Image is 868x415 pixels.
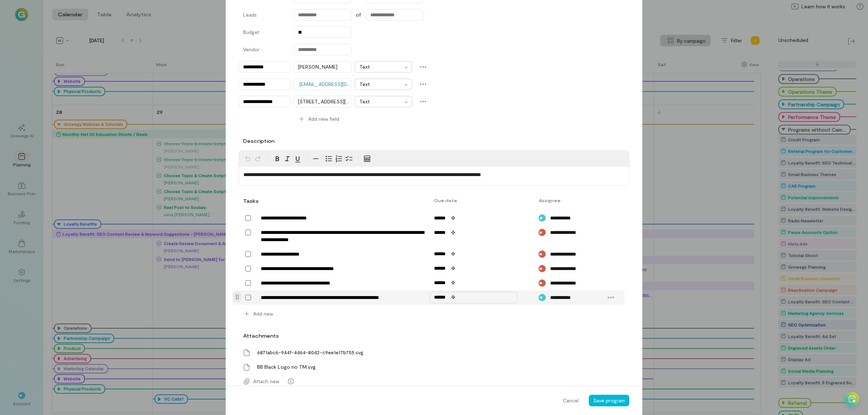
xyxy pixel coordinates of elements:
div: Tasks [243,197,257,205]
button: Italic [282,154,293,164]
div: Attach new [239,374,629,389]
a: [EMAIL_ADDRESS][DOMAIN_NAME] [299,81,382,87]
span: BB Black Logo no TM.svg [253,363,316,371]
div: [STREET_ADDRESS][PERSON_NAME] [294,98,351,105]
div: toggle group [324,154,354,164]
label: Leads [243,11,286,21]
label: Attachments [243,332,279,339]
div: [PERSON_NAME] [294,63,337,70]
div: Due date [430,197,534,203]
button: Numbered list [334,154,344,164]
button: Save program [589,395,629,406]
span: 6871abc6-944f-4d64-80d2-c9ee1e17b755.svg [253,349,363,356]
span: Add new [253,310,273,317]
span: Cancel [563,397,579,404]
button: Check list [344,154,354,164]
span: Save program [593,397,625,403]
span: of [356,11,361,18]
button: Bold [272,154,282,164]
button: Underline [293,154,303,164]
label: Description [243,137,275,145]
label: Budget [243,29,286,38]
span: Attach new [253,378,279,385]
button: Bulleted list [324,154,334,164]
div: Assignee [535,197,604,203]
div: editable markdown [239,167,629,185]
label: Vendor [243,46,286,55]
span: Add new field [308,115,339,123]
